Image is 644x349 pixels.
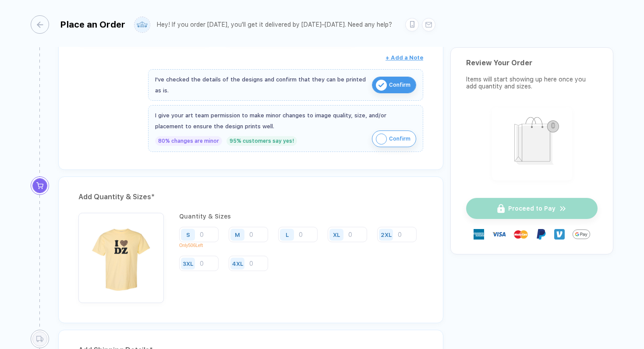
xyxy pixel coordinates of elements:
[376,80,387,91] img: icon
[514,227,528,241] img: master-card
[333,231,340,238] div: XL
[186,231,190,238] div: S
[183,260,193,267] div: 3XL
[83,217,159,294] img: 4ed692b4-be88-4339-872d-8c7e4b50d32a_nt_front_1757313145265.jpg
[466,76,598,90] div: Items will start showing up here once you add quantity and sizes.
[60,19,125,30] div: Place an Order
[386,54,423,61] span: + Add a Note
[155,136,222,146] div: 80% changes are minor
[157,21,392,28] div: Hey! If you order [DATE], you'll get it delivered by [DATE]–[DATE]. Need any help?
[226,136,297,146] div: 95% customers say yes!
[232,260,243,267] div: 4XL
[179,213,423,220] div: Quantity & Sizes
[554,229,565,240] img: Venmo
[179,243,225,248] p: Only 506 Left
[155,74,368,96] div: I've checked the details of the designs and confirm that they can be printed as is.
[78,190,423,204] div: Add Quantity & Sizes
[376,134,387,145] img: icon
[134,17,150,32] img: user profile
[492,227,506,241] img: visa
[372,77,416,93] button: iconConfirm
[381,231,392,238] div: 2XL
[372,130,416,147] button: iconConfirm
[496,111,568,175] img: shopping_bag.png
[389,78,410,92] span: Confirm
[474,229,484,240] img: express
[466,59,598,67] div: Review Your Order
[536,229,546,240] img: Paypal
[286,231,289,238] div: L
[386,51,423,65] button: + Add a Note
[389,132,410,146] span: Confirm
[235,231,240,238] div: M
[155,110,416,132] div: I give your art team permission to make minor changes to image quality, size, and/or placement to...
[573,226,590,243] img: Google Pay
